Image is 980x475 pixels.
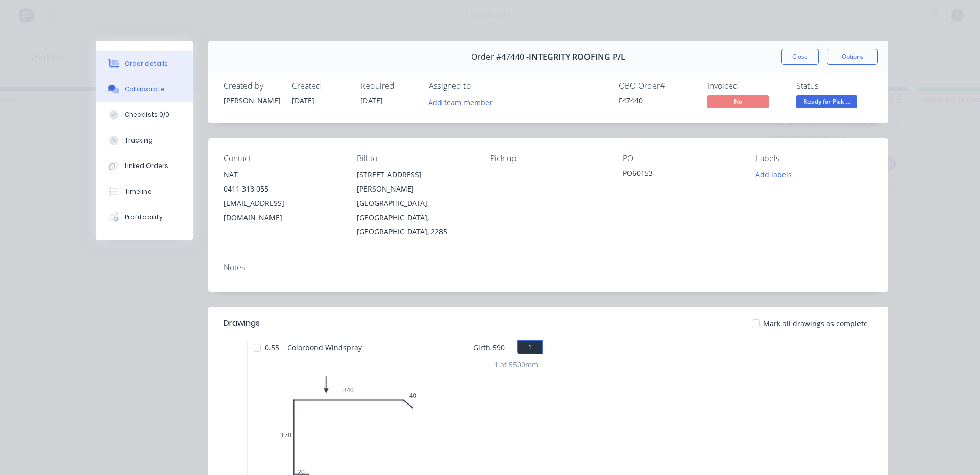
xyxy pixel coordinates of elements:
div: Profitability [125,212,163,222]
span: INTEGRITY ROOFING P/L [529,52,625,62]
button: Options [827,49,878,65]
div: Tracking [125,136,153,145]
div: Created by [224,81,280,91]
div: Linked Orders [125,161,168,171]
div: Created [292,81,348,91]
button: Collaborate [96,77,193,102]
button: Order details [96,51,193,77]
div: 0411 318 055 [224,182,340,196]
button: Profitability [96,204,193,230]
span: [DATE] [360,96,383,105]
button: Linked Orders [96,153,193,179]
span: Mark all drawings as complete [763,318,868,329]
span: Order #47440 - [471,52,529,62]
button: 1 [517,340,543,354]
div: Status [796,81,873,91]
div: [PERSON_NAME] [224,95,280,106]
div: Timeline [125,187,152,196]
button: Add team member [429,95,498,109]
div: NAT [224,168,340,182]
button: Timeline [96,179,193,204]
div: Labels [756,154,873,163]
button: Tracking [96,128,193,153]
div: F47440 [619,95,695,106]
div: Collaborate [125,85,165,94]
span: Ready for Pick ... [796,95,857,108]
div: [STREET_ADDRESS][PERSON_NAME][GEOGRAPHIC_DATA], [GEOGRAPHIC_DATA], [GEOGRAPHIC_DATA], 2285 [357,168,474,239]
button: Checklists 0/0 [96,102,193,128]
div: [STREET_ADDRESS][PERSON_NAME] [357,168,474,196]
div: [EMAIL_ADDRESS][DOMAIN_NAME] [224,196,340,225]
div: PO60153 [623,168,740,182]
span: Girth 590 [473,340,505,355]
div: [GEOGRAPHIC_DATA], [GEOGRAPHIC_DATA], [GEOGRAPHIC_DATA], 2285 [357,196,474,239]
button: Close [781,49,819,65]
div: 1 at 5500mm [494,359,538,370]
button: Add labels [750,168,797,181]
span: [DATE] [292,96,314,105]
div: PO [623,154,740,163]
button: Ready for Pick ... [796,95,857,110]
span: Colorbond Windspray [283,340,366,355]
div: Drawings [224,317,260,329]
div: Bill to [357,154,474,163]
span: 0.55 [261,340,283,355]
div: QBO Order # [619,81,695,91]
div: Notes [224,263,873,272]
div: Required [360,81,416,91]
span: No [707,95,769,108]
div: Pick up [490,154,607,163]
div: Invoiced [707,81,784,91]
div: Checklists 0/0 [125,110,169,120]
div: Contact [224,154,340,163]
div: NAT0411 318 055[EMAIL_ADDRESS][DOMAIN_NAME] [224,168,340,225]
div: Order details [125,59,168,68]
div: Assigned to [429,81,531,91]
button: Add team member [423,95,498,109]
